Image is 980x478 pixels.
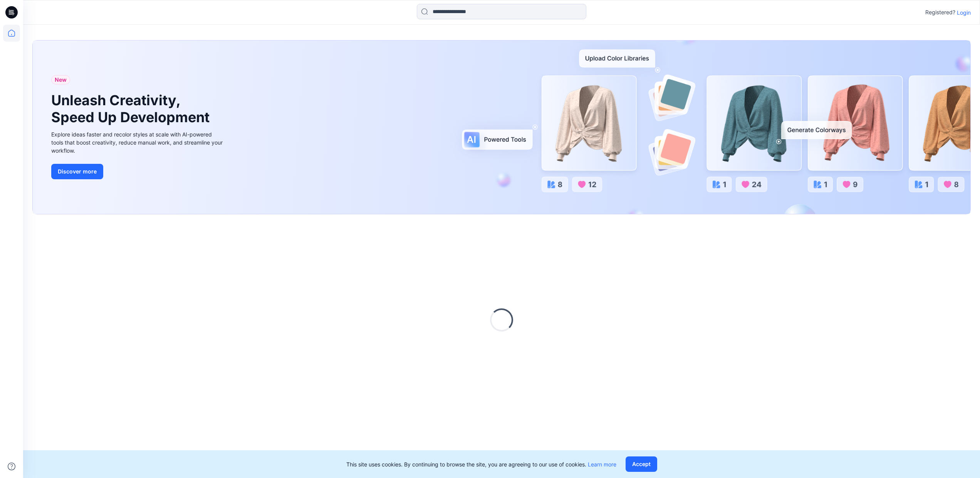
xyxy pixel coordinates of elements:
[588,461,616,468] a: Learn more
[626,456,657,472] button: Accept
[55,75,67,84] span: New
[51,92,213,125] h1: Unleash Creativity, Speed Up Development
[346,460,616,468] p: This site uses cookies. By continuing to browse the site, you are agreeing to our use of cookies.
[957,8,971,17] p: Login
[51,130,225,155] div: Explore ideas faster and recolor styles at scale with AI-powered tools that boost creativity, red...
[51,164,103,179] button: Discover more
[925,8,955,17] p: Registered?
[51,164,225,179] a: Discover more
